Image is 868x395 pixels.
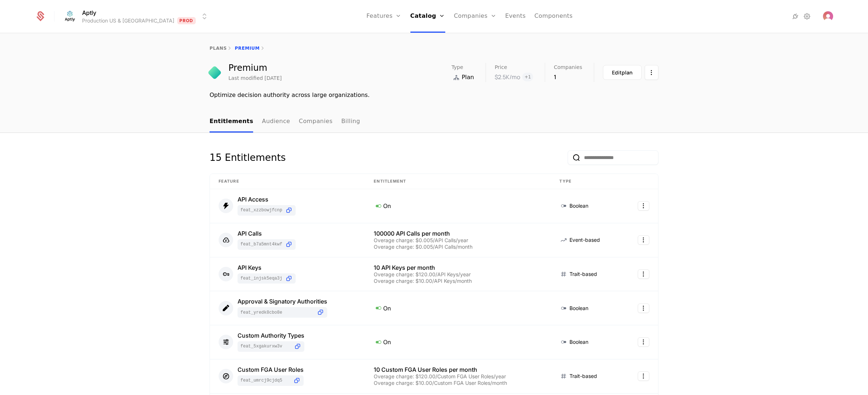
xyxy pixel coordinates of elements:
div: Overage charge: $120.00/Custom FGA User Roles/year [374,374,542,379]
div: 10 API Keys per month [374,265,542,270]
span: Trait-based [569,270,597,278]
button: Select action [638,304,649,313]
div: On [374,201,542,211]
button: Select environment [63,8,209,24]
th: Type [551,174,622,189]
button: Select action [645,65,658,80]
span: Type [451,65,463,70]
button: Select action [638,235,649,245]
a: Billing [341,111,360,133]
div: Overage charge: $10.00/API Keys/month [374,278,542,284]
div: 1 [554,73,582,81]
span: feat_XzZBoWJfCNp [240,207,282,213]
div: On [374,303,542,313]
div: Overage charge: $0.005/API Calls/year [374,238,542,243]
span: Boolean [569,202,588,209]
div: Optimize decision authority across large organizations. [210,91,658,99]
span: Plan [462,73,474,82]
ul: Choose Sub Page [210,111,360,133]
a: Companies [299,111,333,133]
a: plans [210,46,227,51]
span: Boolean [569,305,588,312]
span: feat_inJsK5eqA3j [240,276,282,281]
span: Boolean [569,338,588,346]
button: Editplan [603,65,642,80]
span: Trait-based [569,372,597,380]
th: Entitlement [365,174,551,189]
button: Select action [638,337,649,347]
div: 10 Custom FGA User Roles per month [374,367,542,372]
a: Settings [803,12,811,21]
img: Aptly [61,8,78,25]
span: feat_5XgAKURXw3v [240,343,291,349]
span: feat_YREDK8cBo8E [240,310,314,315]
div: Production US & [GEOGRAPHIC_DATA] [82,17,174,24]
div: On [374,337,542,347]
div: $2.5K /mo [495,73,520,81]
div: Overage charge: $0.005/API Calls/month [374,244,542,249]
div: API Calls [238,231,296,236]
span: Aptly [82,8,96,17]
div: 100000 API Calls per month [374,231,542,236]
button: Select action [638,371,649,381]
button: Select action [638,201,649,211]
div: Premium [228,64,282,72]
button: Select action [638,269,649,279]
span: + 1 [522,73,533,81]
span: feat_UmrCJ9cJdq5 [240,378,290,383]
span: Companies [554,65,582,70]
a: Audience [262,111,290,133]
span: Event-based [569,236,600,244]
a: Entitlements [210,111,253,133]
div: Overage charge: $120.00/API Keys/year [374,272,542,277]
div: Custom FGA User Roles [238,367,304,372]
div: Edit plan [612,69,633,76]
span: Price [495,65,507,70]
div: Last modified [DATE] [228,74,282,82]
a: Integrations [791,12,800,21]
div: 15 Entitlements [210,150,286,165]
div: API Keys [238,265,296,270]
span: feat_B7a5Mnt4kWf [240,241,282,247]
div: Overage charge: $10.00/Custom FGA User Roles/month [374,380,542,386]
th: Feature [210,174,365,189]
nav: Main [210,111,658,133]
img: 's logo [823,11,833,21]
div: Approval & Signatory Authorities [238,298,327,304]
div: Custom Authority Types [238,333,304,338]
span: Prod [177,17,196,24]
button: Open user button [823,11,833,21]
div: API Access [238,196,296,202]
